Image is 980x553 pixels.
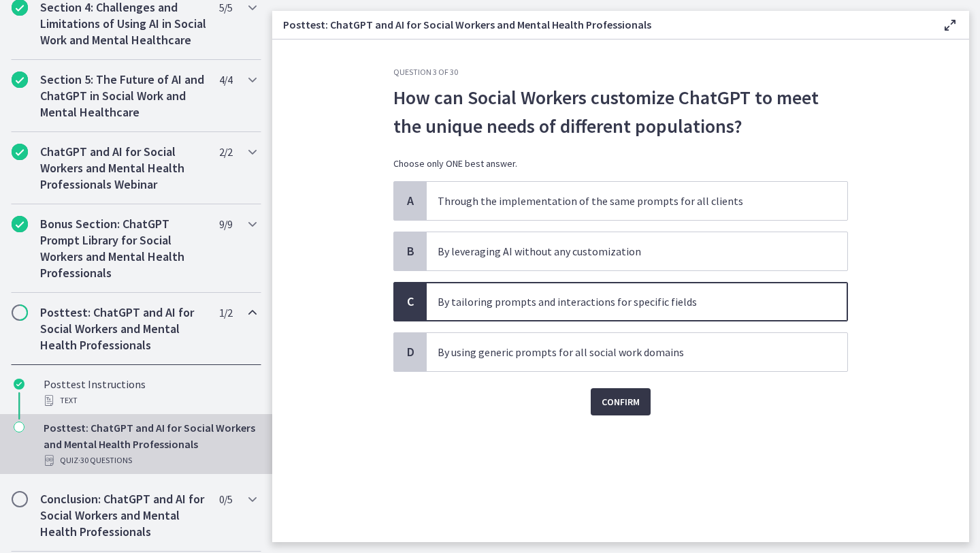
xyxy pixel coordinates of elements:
span: · 30 Questions [78,452,132,469]
span: 1 / 2 [219,304,232,321]
span: C [402,294,419,310]
p: Through the implementation of the same prompts for all clients [438,193,809,209]
h2: ChatGPT and AI for Social Workers and Mental Health Professionals Webinar [40,144,206,193]
i: Completed [12,216,28,232]
span: A [402,193,419,209]
button: Confirm [591,388,651,415]
p: How can Social Workers customize ChatGPT to meet the unique needs of different populations? [393,83,848,140]
div: Posttest: ChatGPT and AI for Social Workers and Mental Health Professionals [44,420,256,469]
span: D [402,344,419,360]
div: Posttest Instructions [44,376,256,409]
h2: Posttest: ChatGPT and AI for Social Workers and Mental Health Professionals [40,304,206,353]
span: Confirm [602,394,640,410]
p: By using generic prompts for all social work domains [438,344,809,360]
h3: Question 3 of 30 [393,67,848,78]
i: Completed [12,144,28,160]
div: Text [44,392,256,409]
span: 2 / 2 [219,144,232,160]
p: Choose only ONE best answer. [393,157,848,170]
h2: Bonus Section: ChatGPT Prompt Library for Social Workers and Mental Health Professionals [40,216,206,281]
i: Completed [12,72,28,88]
span: B [402,243,419,259]
span: 0 / 5 [219,491,232,507]
h2: Conclusion: ChatGPT and AI for Social Workers and Mental Health Professionals [40,491,206,540]
div: Quiz [44,452,256,469]
p: By tailoring prompts and interactions for specific fields [438,294,809,310]
h2: Section 5: The Future of AI and ChatGPT in Social Work and Mental Healthcare [40,72,206,121]
h3: Posttest: ChatGPT and AI for Social Workers and Mental Health Professionals [283,16,920,33]
span: 4 / 4 [219,72,232,88]
span: 9 / 9 [219,216,232,232]
i: Completed [14,379,24,390]
p: By leveraging AI without any customization [438,243,809,259]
